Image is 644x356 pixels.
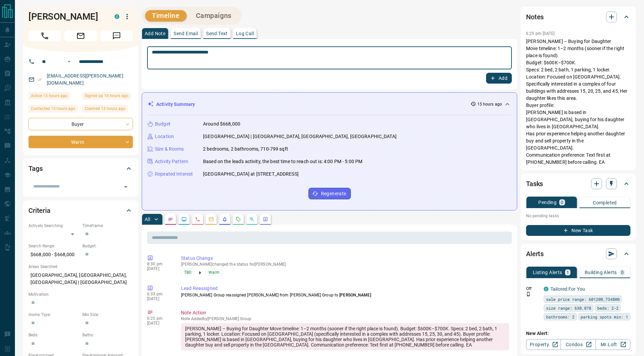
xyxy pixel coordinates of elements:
[526,292,531,296] svg: Push Notification Only
[208,269,220,276] span: Warm
[28,136,133,148] div: Warm
[145,10,186,21] button: Timeline
[28,264,133,270] p: Areas Searched:
[82,243,133,249] p: Budget:
[206,31,228,36] p: Send Text
[181,309,509,316] p: Note Action
[47,73,123,86] a: [EMAIL_ADDRESS][PERSON_NAME][DOMAIN_NAME]
[477,101,502,107] p: 15 hours ago
[28,332,79,338] p: Beds:
[593,200,617,205] p: Completed
[181,285,509,292] p: Lead Reassigned
[189,10,238,21] button: Campaigns
[28,312,79,318] p: Home Type:
[82,92,133,102] div: Wed Aug 13 2025
[28,160,133,177] div: Tags
[147,321,171,326] p: [DATE]
[28,205,51,216] h2: Criteria
[155,146,184,153] p: Size & Rooms
[184,269,192,276] span: TBD
[550,286,585,292] a: Tailored For You
[236,217,241,222] svg: Requests
[168,217,173,222] svg: Notes
[147,262,171,266] p: 8:30 pm
[31,105,75,112] span: Contacted 15 hours ago
[64,30,97,41] span: Email
[203,133,397,140] p: [GEOGRAPHIC_DATA] | [GEOGRAPHIC_DATA], [GEOGRAPHIC_DATA], [GEOGRAPHIC_DATA]
[31,92,67,99] span: Active 15 hours ago
[538,200,557,205] p: Pending
[526,211,630,221] p: No pending tasks
[147,316,171,321] p: 6:25 pm
[37,77,42,82] svg: Email Verified
[621,270,624,275] p: 0
[82,105,133,114] div: Wed Aug 13 2025
[156,101,195,108] p: Activity Summary
[82,223,133,229] p: Timeframe:
[597,305,619,311] span: beds: 2-2
[533,270,562,275] p: Listing Alerts
[155,120,170,128] p: Budget
[147,98,511,111] div: Activity Summary15 hours ago
[566,270,569,275] p: 1
[195,217,200,222] svg: Calls
[28,105,79,114] div: Wed Aug 13 2025
[585,270,617,275] p: Building Alerts
[65,58,73,66] button: Open
[526,248,544,259] h2: Alerts
[526,339,561,350] a: Property
[526,9,630,25] div: Notes
[546,305,591,311] span: size range: 630,878
[28,202,133,219] div: Criteria
[561,200,563,205] p: 0
[174,31,198,36] p: Send Email
[546,296,620,303] span: sale price range: 601200,734800
[203,171,299,178] p: [GEOGRAPHIC_DATA] at [STREET_ADDRESS]
[147,292,171,296] p: 6:33 pm
[181,316,509,321] p: Note Added by [PERSON_NAME] Group
[145,31,165,36] p: Add Note
[546,313,575,320] span: bathrooms: 2
[145,217,150,222] p: All
[203,158,362,165] p: Based on the lead's activity, the best time to reach out is: 4:00 PM - 5:00 PM
[28,270,133,288] p: [GEOGRAPHIC_DATA], [GEOGRAPHIC_DATA], [GEOGRAPHIC_DATA] | [GEOGRAPHIC_DATA]
[526,330,630,337] p: New Alert:
[263,217,268,222] svg: Agent Actions
[526,178,543,189] h2: Tasks
[155,158,188,165] p: Activity Pattern
[28,243,79,249] p: Search Range:
[208,217,214,222] svg: Emails
[28,163,42,174] h2: Tags
[28,92,79,102] div: Wed Aug 13 2025
[526,246,630,262] div: Alerts
[147,266,171,271] p: [DATE]
[581,313,628,320] span: parking spots min: 1
[561,339,596,350] a: Condos
[249,217,255,222] svg: Opportunities
[526,31,555,36] p: 6:25 pm [DATE]
[155,133,174,140] p: Location
[486,73,512,84] button: Add
[526,38,630,166] p: [PERSON_NAME] – Buying for Daughter Move timeline: 1–2 months (sooner if the right place is found...
[28,11,104,22] h1: [PERSON_NAME]
[526,12,544,22] h2: Notes
[526,286,540,292] p: Off
[85,92,128,99] span: Signed up 16 hours ago
[544,287,548,291] div: condos.ca
[28,118,133,130] div: Buyer
[181,217,187,222] svg: Lead Browsing Activity
[28,30,61,41] span: Call
[222,217,227,222] svg: Listing Alerts
[526,176,630,192] div: Tasks
[147,296,171,301] p: [DATE]
[339,293,371,297] span: [PERSON_NAME]
[115,14,119,19] div: condos.ca
[203,146,288,153] p: 2 bedrooms, 2 bathrooms, 710-799 sqft
[181,292,509,298] p: [PERSON_NAME] Group reassigned [PERSON_NAME] from [PERSON_NAME] Group to
[596,339,630,350] a: Mr.Loft
[181,323,509,350] div: [PERSON_NAME] – Buying for Daughter Move timeline: 1–2 months (sooner if the right place is found...
[28,223,79,229] p: Actively Searching:
[28,249,79,260] p: $668,000 - $668,000
[28,291,133,297] p: Motivation:
[236,31,254,36] p: Log Call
